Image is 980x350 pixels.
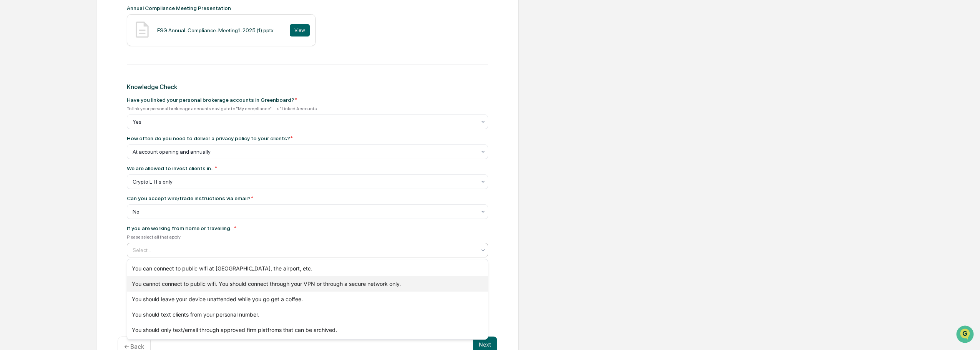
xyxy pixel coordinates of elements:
div: 🖐️ [8,98,14,104]
img: Document Icon [133,20,152,39]
a: Powered byPylon [54,130,93,136]
span: Data Lookup [15,111,48,119]
div: You can connect to public wifi at [GEOGRAPHIC_DATA], the airport, etc. [127,261,488,276]
p: How can we help? [8,16,140,28]
div: FSG Annual-Compliance-Meeting1-2025 (1).pptx [157,27,274,33]
div: Start new chat [26,59,126,66]
div: Can you accept wire/trade instructions via email? [127,195,253,201]
div: 🗄️ [56,98,62,104]
div: You should text clients from your personal number. [127,307,488,322]
div: To link your personal brokerage accounts navigate to "My compliance" --> "Linked Accounts [127,106,488,111]
button: Start new chat [131,61,140,70]
iframe: Open customer support [955,325,976,345]
div: How often do you need to deliver a privacy policy to your clients? [127,135,293,141]
button: View [290,24,310,36]
span: Pylon [76,130,93,136]
span: Preclearance [15,97,50,105]
div: We are allowed to invest clients in... [127,165,217,171]
div: If you are working from home or travelling... [127,225,236,231]
div: 🔎 [8,112,14,118]
img: 1746055101610-c473b297-6a78-478c-a979-82029cc54cd1 [8,59,22,73]
a: 🖐️Preclearance [5,94,53,108]
div: Please select all that apply [127,234,488,240]
div: We're available if you need us! [26,66,97,73]
div: You should only text/email through approved firm platfroms that can be archived. [127,322,488,338]
span: Attestations [63,97,95,105]
div: Knowledge Check [127,83,488,91]
div: Annual Compliance Meeting Presentation [127,5,488,11]
a: 🔎Data Lookup [5,108,51,122]
a: 🗄️Attestations [53,94,98,108]
div: You should leave your device unattended while you go get a coffee. [127,292,488,307]
div: You cannot connect to public wifi. You should connect through your VPN or through a secure networ... [127,276,488,292]
div: Have you linked your personal brokerage accounts in Greenboard? [127,97,297,103]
